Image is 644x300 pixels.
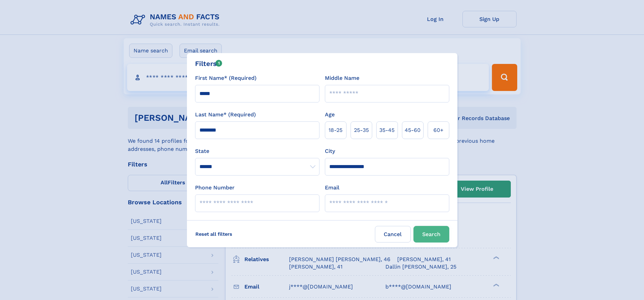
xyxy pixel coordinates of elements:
[375,226,411,243] label: Cancel
[379,126,395,134] span: 35‑45
[405,126,421,134] span: 45‑60
[413,226,449,243] button: Search
[325,74,359,82] label: Middle Name
[191,226,237,242] label: Reset all filters
[433,126,444,134] span: 60+
[325,184,339,192] label: Email
[195,74,257,82] label: First Name* (Required)
[195,59,222,69] div: Filters
[325,147,335,155] label: City
[354,126,369,134] span: 25‑35
[325,111,335,119] label: Age
[195,111,256,119] label: Last Name* (Required)
[195,147,319,155] label: State
[195,184,235,192] label: Phone Number
[329,126,342,134] span: 18‑25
